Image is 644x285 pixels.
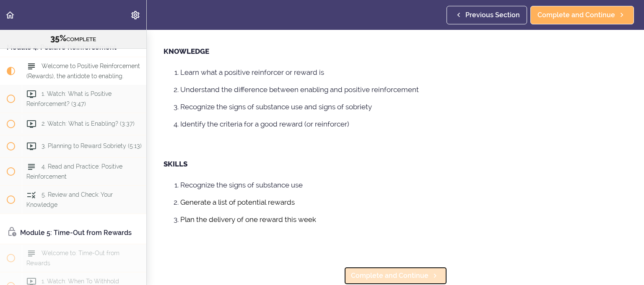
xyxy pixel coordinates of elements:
[130,10,140,20] svg: Settings Menu
[530,6,634,24] a: Complete and Continue
[465,10,520,20] span: Previous Section
[26,250,119,267] span: Welcome to: Time-Out from Rewards
[164,47,209,55] strong: KNOWLEDGE
[351,271,428,281] span: Complete and Continue
[180,85,419,94] span: Understand the difference between enabling and positive reinforcement
[538,10,615,20] span: Complete and Continue
[26,63,140,79] span: Welcome to Positive Reinforcement (Rewards), the antidote to enabling.
[26,164,122,180] span: 4. Read and Practice: Positive Reinforcement
[26,192,113,208] span: 5. Review and Check: Your Knowledge
[10,33,136,44] div: COMPLETE
[5,10,15,20] svg: Back to course curriculum
[180,120,349,128] span: Identify the criteria for a good reward (or reinforcer)
[42,143,142,150] span: 3. Planning to Reward Sobriety (5:13)
[180,68,324,77] span: Learn what a positive reinforcer or reward is
[180,181,303,189] span: Recognize the signs of substance use
[180,215,316,224] span: Plan the delivery of one reward this week
[26,91,112,107] span: 1. Watch: What is Positive Reinforcement? (3:47)
[42,121,135,127] span: 2. Watch: What is Enabling? (3:37)
[447,6,527,24] a: Previous Section
[50,33,66,43] span: 35%
[180,198,295,206] span: Generate a list of potential rewards
[344,267,447,285] a: Complete and Continue
[164,160,187,168] strong: SKILLS
[180,103,372,111] span: Recognize the signs of substance use and signs of sobriety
